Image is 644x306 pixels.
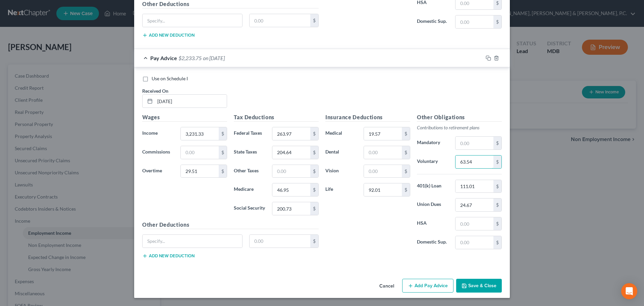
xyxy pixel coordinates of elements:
div: $ [219,165,227,178]
button: Save & Close [456,279,502,293]
div: $ [310,183,318,196]
div: $ [310,127,318,140]
button: Cancel [374,279,399,293]
label: Domestic Sup. [414,236,452,249]
div: $ [402,183,410,196]
span: $2,233.75 [178,55,202,61]
div: $ [493,199,501,211]
input: 0.00 [250,14,311,27]
span: on [DATE] [203,55,225,61]
input: 0.00 [455,236,493,249]
div: $ [493,236,501,249]
input: 0.00 [455,199,493,211]
input: 0.00 [181,146,219,159]
input: 0.00 [455,156,493,168]
p: Contributions to retirement plans [417,124,502,131]
label: Dental [322,146,360,159]
span: Pay Advice [150,55,177,61]
h5: Insurance Deductions [325,113,410,122]
div: $ [219,127,227,140]
label: Union Dues [414,198,452,212]
input: Specify... [143,14,242,27]
input: MM/DD/YYYY [155,95,227,107]
input: 0.00 [455,137,493,149]
div: $ [493,217,501,230]
span: Received On [142,88,168,94]
input: 0.00 [364,146,402,159]
input: 0.00 [181,127,219,140]
input: 0.00 [364,127,402,140]
label: Medicare [230,183,269,196]
input: 0.00 [272,183,310,196]
label: Domestic Sup. [414,15,452,29]
h5: Tax Deductions [234,113,319,122]
div: $ [402,127,410,140]
h5: Other Obligations [417,113,502,122]
div: $ [493,156,501,168]
div: $ [402,146,410,159]
div: $ [493,137,501,149]
label: HSA [414,217,452,230]
label: 401(k) Loan [414,180,452,193]
label: State Taxes [230,146,269,159]
div: $ [310,202,318,215]
input: 0.00 [455,217,493,230]
label: Overtime [139,165,177,178]
label: Vision [322,165,360,178]
label: Voluntary [414,155,452,169]
button: Add new deduction [142,253,195,259]
label: Federal Taxes [230,127,269,140]
input: Specify... [143,235,242,248]
label: Life [322,183,360,196]
input: 0.00 [455,15,493,28]
div: $ [219,146,227,159]
input: 0.00 [272,202,310,215]
input: 0.00 [364,183,402,196]
div: $ [310,14,318,27]
input: 0.00 [272,165,310,178]
label: Commissions [139,146,177,159]
div: $ [310,146,318,159]
label: Other Taxes [230,165,269,178]
div: $ [402,165,410,178]
input: 0.00 [272,146,310,159]
h5: Other Deductions [142,221,319,229]
input: 0.00 [272,127,310,140]
label: Social Security [230,202,269,215]
button: Add new deduction [142,33,195,38]
div: $ [493,180,501,193]
span: Use on Schedule I [152,76,188,81]
div: $ [310,235,318,248]
input: 0.00 [364,165,402,178]
h5: Wages [142,113,227,122]
div: $ [310,165,318,178]
label: Medical [322,127,360,140]
div: Open Intercom Messenger [621,283,637,299]
input: 0.00 [250,235,311,248]
label: Mandatory [414,136,452,150]
button: Add Pay Advice [402,279,453,293]
input: 0.00 [181,165,219,178]
div: $ [493,15,501,28]
input: 0.00 [455,180,493,193]
span: Income [142,130,158,136]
